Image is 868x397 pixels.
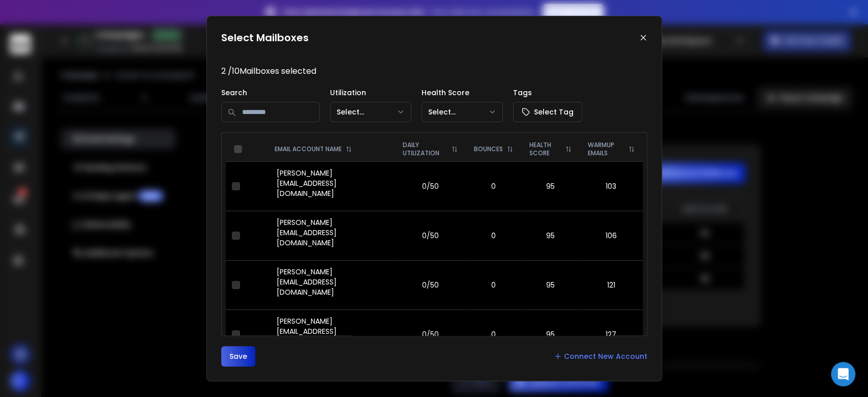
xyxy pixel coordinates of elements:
td: 121 [580,260,642,309]
td: 106 [580,211,642,260]
p: 0 [472,231,515,241]
p: 0 [472,329,515,339]
p: [PERSON_NAME][EMAIL_ADDRESS][DOMAIN_NAME] [277,267,389,297]
button: Select... [330,102,411,122]
td: 0/50 [395,161,466,211]
div: EMAIL ACCOUNT NAME [275,145,387,153]
td: 95 [521,161,580,211]
td: 0/50 [395,211,466,260]
p: BOUNCES [474,145,503,153]
td: 0/50 [395,260,466,309]
button: Select... [422,102,503,122]
a: Connect New Account [554,351,647,361]
p: [PERSON_NAME][EMAIL_ADDRESS][DOMAIN_NAME] [277,217,389,248]
div: Open Intercom Messenger [831,362,855,386]
td: 0/50 [395,309,466,359]
p: Search [221,88,320,98]
td: 95 [521,211,580,260]
button: Save [221,346,255,366]
td: 127 [580,309,642,359]
h1: Select Mailboxes [221,31,309,45]
p: Utilization [330,88,411,98]
td: 95 [521,309,580,359]
p: DAILY UTILIZATION [403,141,447,157]
p: [PERSON_NAME][EMAIL_ADDRESS][DOMAIN_NAME] [277,316,389,347]
p: 2 / 10 Mailboxes selected [221,65,647,77]
td: 103 [580,161,642,211]
p: 0 [472,280,515,290]
p: [PERSON_NAME][EMAIL_ADDRESS][DOMAIN_NAME] [277,168,389,198]
p: Tags [513,88,582,98]
p: 0 [472,181,515,191]
td: 95 [521,260,580,309]
button: Select Tag [513,102,582,122]
p: Health Score [422,88,503,98]
p: HEALTH SCORE [529,141,561,157]
p: WARMUP EMAILS [588,141,624,157]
